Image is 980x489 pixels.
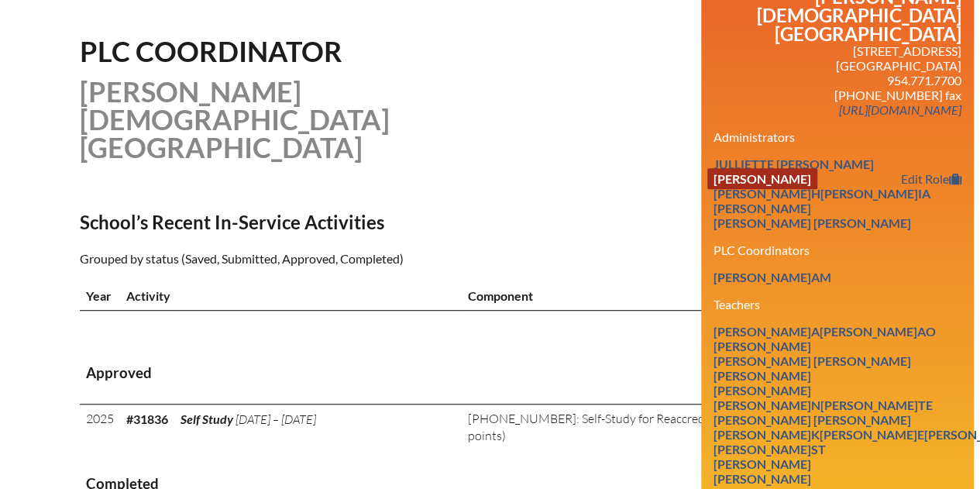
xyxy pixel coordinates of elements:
td: 2025 [80,405,120,453]
p: [STREET_ADDRESS] [GEOGRAPHIC_DATA] 954.771.7700 [PHONE_NUMBER] fax [714,43,961,117]
a: [PERSON_NAME] [707,336,817,356]
span: [DATE] – [DATE] [236,412,316,427]
a: [PERSON_NAME] [PERSON_NAME] [707,409,917,430]
a: [PERSON_NAME] [707,380,817,401]
h3: Administrators [714,129,961,144]
a: Julliette [PERSON_NAME] [707,153,880,174]
h3: PLC Coordinators [714,243,961,257]
a: [PERSON_NAME] [707,198,817,219]
a: [PERSON_NAME] [707,453,817,474]
a: Edit Role [895,168,968,189]
span: [PHONE_NUMBER]: Self-Study for Reaccreditation [468,411,741,426]
span: PLC Coordinator [80,34,342,68]
a: [PERSON_NAME]a[PERSON_NAME]ao [707,321,942,342]
h3: Approved [86,363,895,383]
a: [PERSON_NAME] [PERSON_NAME] [707,212,917,233]
a: [URL][DOMAIN_NAME] [833,99,968,120]
a: [PERSON_NAME] [707,168,817,189]
a: [PERSON_NAME] [707,365,817,386]
td: (60 points) [462,405,801,453]
b: #31836 [126,412,168,426]
th: Component [462,281,801,311]
a: [PERSON_NAME] [PERSON_NAME] [707,350,917,371]
th: Activity [120,281,462,311]
a: [PERSON_NAME]h[PERSON_NAME]ia [707,183,937,204]
a: [PERSON_NAME]st [707,439,832,460]
a: [PERSON_NAME] [707,468,817,489]
h3: Teachers [714,297,961,312]
th: Year [80,281,120,311]
p: Grouped by status (Saved, Submitted, Approved, Completed) [80,249,625,269]
a: [PERSON_NAME]n[PERSON_NAME]te [707,394,939,415]
h2: School’s Recent In-Service Activities [80,211,625,233]
span: Self Study [181,412,233,426]
span: [PERSON_NAME][DEMOGRAPHIC_DATA][GEOGRAPHIC_DATA] [80,74,390,164]
a: [PERSON_NAME]am [707,267,837,288]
